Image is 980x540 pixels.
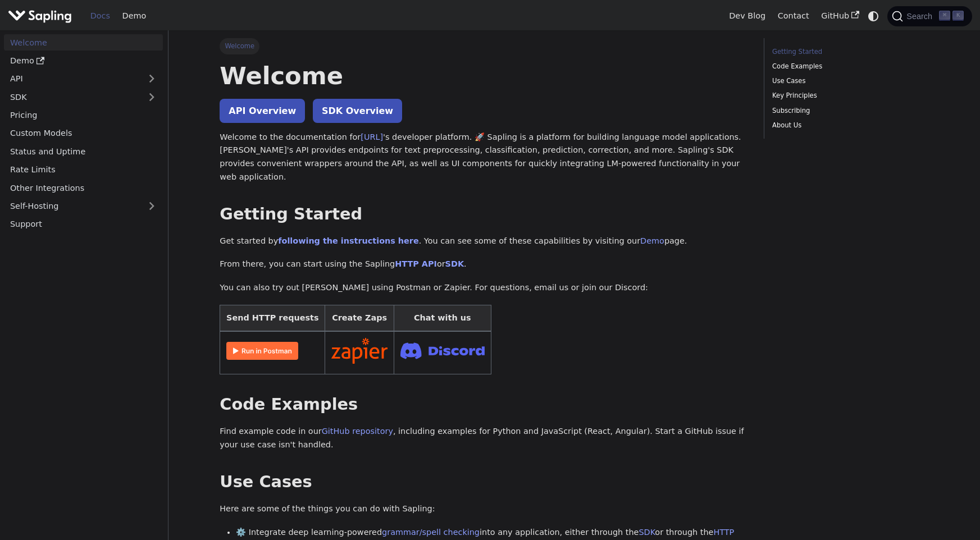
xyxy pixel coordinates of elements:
[952,11,964,21] kbd: K
[361,132,383,141] a: [URL]
[220,395,747,415] h2: Code Examples
[220,281,747,295] p: You can also try out [PERSON_NAME] using Postman or Zapier. For questions, email us or join our D...
[140,89,163,105] button: Expand sidebar category 'SDK'
[4,34,163,51] a: Welcome
[4,89,140,105] a: SDK
[382,528,480,537] a: grammar/spell checking
[903,12,939,21] span: Search
[640,236,664,245] a: Demo
[723,7,771,25] a: Dev Blog
[4,198,163,214] a: Self-Hosting
[4,216,163,232] a: Support
[140,71,163,87] button: Expand sidebar category 'API'
[220,502,747,516] p: Here are some of the things you can do with Sapling:
[220,305,325,331] th: Send HTTP requests
[639,528,655,537] a: SDK
[4,143,163,159] a: Status and Uptime
[220,258,747,271] p: From there, you can start using the Sapling or .
[220,472,747,492] h2: Use Cases
[8,8,76,24] a: Sapling.ai
[220,38,747,54] nav: Breadcrumbs
[226,342,298,360] img: Run in Postman
[772,47,924,57] a: Getting Started
[220,99,305,123] a: API Overview
[322,427,393,436] a: GitHub repository
[772,106,924,116] a: Subscribing
[4,71,140,87] a: API
[445,259,464,268] a: SDK
[331,338,388,364] img: Connect in Zapier
[815,7,865,25] a: GitHub
[772,90,924,101] a: Key Principles
[4,125,163,141] a: Custom Models
[4,162,163,178] a: Rate Limits
[772,7,815,25] a: Contact
[325,305,394,331] th: Create Zaps
[4,107,163,123] a: Pricing
[395,259,437,268] a: HTTP API
[220,204,747,225] h2: Getting Started
[84,7,116,25] a: Docs
[772,120,924,131] a: About Us
[220,425,747,452] p: Find example code in our , including examples for Python and JavaScript (React, Angular). Start a...
[887,6,972,26] button: Search (Command+K)
[116,7,152,25] a: Demo
[8,8,72,24] img: Sapling.ai
[313,99,402,123] a: SDK Overview
[4,53,163,69] a: Demo
[278,236,418,245] a: following the instructions here
[772,76,924,86] a: Use Cases
[220,38,259,54] span: Welcome
[939,11,950,21] kbd: ⌘
[220,235,747,248] p: Get started by . You can see some of these capabilities by visiting our page.
[220,61,747,91] h1: Welcome
[400,339,485,362] img: Join Discord
[220,131,747,184] p: Welcome to the documentation for 's developer platform. 🚀 Sapling is a platform for building lang...
[772,61,924,72] a: Code Examples
[4,180,163,196] a: Other Integrations
[865,8,882,24] button: Switch between dark and light mode (currently system mode)
[394,305,491,331] th: Chat with us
